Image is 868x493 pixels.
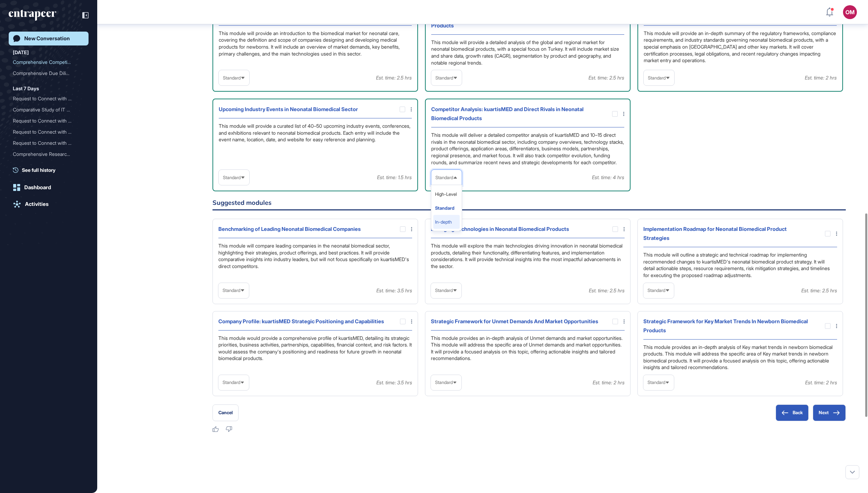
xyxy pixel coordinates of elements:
li: High-Level [433,187,460,201]
h6: Suggested modules [212,200,846,210]
div: Upcoming Industry Events in Neonatal Biomedical Sector [219,105,358,114]
span: Standard [435,380,453,385]
div: Est. time: 2 hrs [805,378,837,387]
div: Dashboard [24,184,51,191]
li: Standard [433,201,460,215]
span: Standard [223,380,240,385]
span: Standard [223,288,240,293]
span: Standard [648,75,666,81]
div: Est. time: 2 hrs [593,378,625,387]
div: Strategic Framework for Unmet Demands And Market Opportunities [431,317,598,326]
div: Request to Connect with Reese [13,93,84,104]
div: Comprehensive Due Diligence and Competitor Intelligence Report for Breathment in AI-based Pulmona... [13,68,84,79]
span: Standard [648,380,665,385]
a: Dashboard [9,181,89,194]
div: Activities [25,201,49,207]
button: Cancel [212,404,239,421]
div: This module will compare leading companies in the neonatal biomedical sector, highlighting their ... [218,242,412,278]
div: Request to Connect with Reese [13,115,84,126]
div: entrapeer-logo [9,10,56,21]
div: Request to Connect with R... [13,93,79,104]
div: Strategic Framework for Key Market Trends In Newborn Biomedical Products [643,317,813,335]
div: New Conversation [24,35,70,42]
span: Standard [435,75,453,81]
div: Benchmarking of Leading Neonatal Biomedical Companies [218,225,361,234]
div: Emerging Technologies in Neonatal Biomedical Products [431,225,569,234]
li: In-depth [433,215,460,229]
a: New Conversation [9,32,89,45]
div: Comprehensive Competitor Intelligence Report for KuartisMED in the Biomedical Sector [13,57,84,68]
div: Transforming Telecommunications: AI's Impact on Data Strategy, B2B Services, Fintech, Cybersecuri... [13,160,84,171]
div: Implementation Roadmap for Neonatal Biomedical Product Strategies [643,225,811,243]
div: This module would provide a comprehensive profile of kuartisMED, detailing its strategic prioriti... [218,335,412,371]
div: This module will outline a strategic and technical roadmap for implementing recommended changes t... [643,251,837,278]
div: Request to Connect with Reese [13,126,84,137]
div: This module provides an in-depth analysis of Key market trends in newborn biomedical products. Th... [643,344,837,371]
div: This module will provide a detailed analysis of the global and regional market for neonatal biome... [431,39,624,66]
a: See full history [13,166,89,174]
div: Last 7 Days [13,84,39,93]
div: This module will provide an in-depth summary of the regulatory frameworks, compliance requirement... [644,30,837,66]
div: Est. time: 4 hrs [592,173,624,182]
div: Est. time: 3.5 hrs [376,286,412,295]
div: Request to Connect with Reese [13,137,84,149]
span: See full history [22,166,56,174]
div: Est. time: 1.5 hrs [377,173,412,182]
div: Competitor Analysis: kuartisMED and Direct Rivals in Neonatal Biomedical Products [431,105,602,123]
div: This module will deliver a detailed competitor analysis of kuartisMED and 10–15 direct rivals in ... [431,132,624,166]
button: OM [843,5,857,19]
div: [DATE] [13,48,29,57]
div: Comprehensive Research Re... [13,149,79,160]
span: Standard [648,288,665,293]
div: Request to Connect with R... [13,126,79,137]
span: Standard [435,175,453,180]
div: Est. time: 2.5 hrs [801,286,837,295]
button: Back [776,404,809,421]
div: Comprehensive Due Diligen... [13,68,79,79]
button: Next [813,404,846,421]
div: Company Profile: kuartisMED Strategic Positioning and Capabilities [218,317,384,326]
div: Request to Connect with R... [13,137,79,149]
div: Request to Connect with R... [13,115,79,126]
div: Comprehensive Research Report on AI Transformations in Telecommunications: Focus on Data Strategy... [13,149,84,160]
div: This module will provide a curated list of 40–50 upcoming industry events, conferences, and exhib... [219,123,412,166]
div: Est. time: 2.5 hrs [376,73,412,82]
div: Est. time: 2 hrs [805,73,837,82]
div: Est. time: 3.5 hrs [376,378,412,387]
div: Comparative Study of IT G... [13,104,79,115]
div: Comparative Study of IT Governance Partnership Ecosystems: Analyzing ITSM, RPA, and Low-Code/No-C... [13,104,84,115]
div: Transforming Telecommunic... [13,160,79,171]
div: This module will provide an introduction to the biomedical market for neonatal care, covering the... [219,30,412,66]
span: Standard [223,175,241,180]
a: Activities [9,197,89,211]
div: Est. time: 2.5 hrs [589,286,625,295]
span: Standard [435,288,453,293]
span: Standard [223,75,241,81]
div: This module provides an in-depth analysis of Unmet demands and market opportunities. This module ... [431,335,625,371]
div: Comprehensive Competitor ... [13,57,79,68]
div: This module will explore the main technologies driving innovation in neonatal biomedical products... [431,242,625,278]
div: Est. time: 2.5 hrs [589,73,624,82]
